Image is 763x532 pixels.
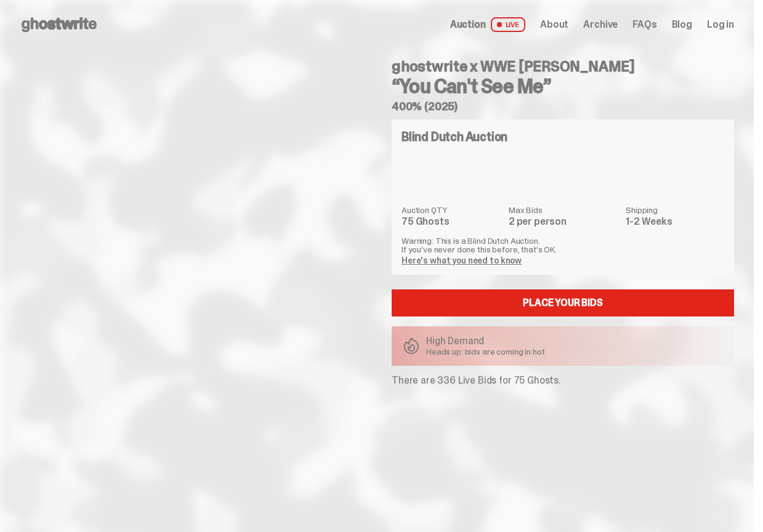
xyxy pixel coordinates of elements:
[540,20,568,30] a: About
[426,336,545,346] p: High Demand
[402,131,507,143] h4: Blind Dutch Auction
[509,217,618,227] dd: 2 per person
[392,101,734,112] h5: 400% (2025)
[509,206,618,214] dt: Max Bids
[450,17,525,32] a: Auction LIVE
[626,206,724,214] dt: Shipping
[491,17,526,32] span: LIVE
[626,217,724,227] dd: 1-2 Weeks
[392,289,734,316] a: Place your Bids
[402,217,501,227] dd: 75 Ghosts
[402,255,522,266] a: Here's what you need to know
[672,20,692,30] a: Blog
[426,347,545,356] p: Heads up: bids are coming in hot
[402,236,724,254] p: Warning: This is a Blind Dutch Auction. If you’ve never done this before, that’s OK.
[632,20,656,30] a: FAQs
[402,206,501,214] dt: Auction QTY
[583,20,618,30] a: Archive
[392,59,734,74] h4: ghostwrite x WWE [PERSON_NAME]
[392,76,734,96] h3: “You Can't See Me”
[707,20,734,30] a: Log in
[450,20,486,30] span: Auction
[392,376,734,385] p: There are 336 Live Bids for 75 Ghosts.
